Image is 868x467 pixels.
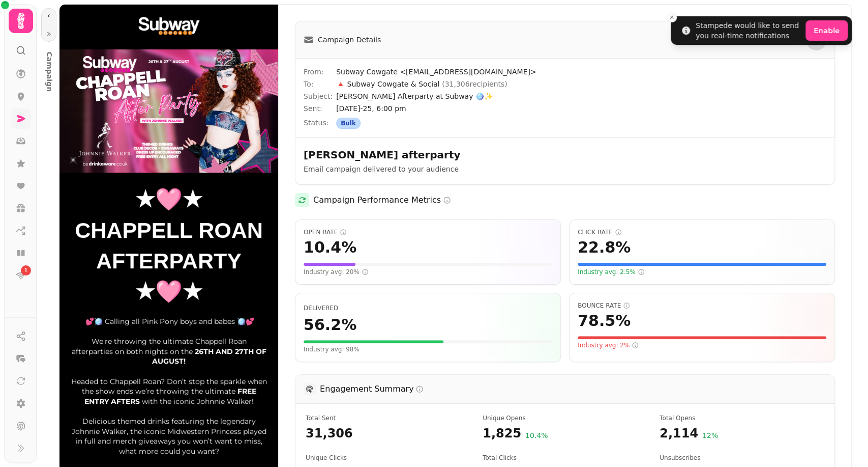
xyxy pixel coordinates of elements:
span: 22.8 % [578,238,631,257]
span: 78.5 % [578,312,631,330]
button: Enable [805,20,848,41]
span: Number of unique recipients who clicked a link in the email at least once [306,454,470,462]
span: Industry avg: 2.5% [578,268,645,276]
span: Total number of emails attempted to be sent in this campaign [306,414,470,422]
button: Close toast [667,12,677,22]
span: [DATE]-25, 6:00 pm [336,103,826,114]
span: 31,306 [306,425,470,442]
span: 🔺 Subway Cowgate & Social [336,80,507,88]
h3: Engagement Summary [320,383,424,395]
span: Number of recipients who chose to unsubscribe after receiving this campaign. LOWER is better - th... [660,454,824,462]
span: ( 31,306 recipients) [442,80,507,88]
span: Industry avg: 20% [304,268,369,276]
span: Sent: [304,103,336,114]
h2: [PERSON_NAME] afterparty [304,148,499,162]
span: 2,114 [660,425,698,442]
span: Percentage of emails that were successfully delivered to recipients' inboxes. Higher is better. [304,305,338,312]
span: To: [304,79,336,89]
div: Bulk [336,118,361,129]
span: [PERSON_NAME] Afterparty at Subway 🪩✨ [336,91,826,101]
span: Status: [304,118,336,129]
div: Stampede would like to send you real-time notifications [696,20,801,41]
div: Visual representation of your click rate (22.8%) compared to a scale of 20%. The fuller the bar, ... [578,263,826,266]
span: Subway Cowgate <[EMAIL_ADDRESS][DOMAIN_NAME]> [336,67,826,77]
div: Visual representation of your bounce rate (78.5%). For bounce rate, LOWER is better. The bar is r... [578,336,826,339]
p: Email campaign delivered to your audience [304,164,564,174]
span: Campaign Details [318,35,381,45]
div: Visual representation of your delivery rate (56.2%). The fuller the bar, the better. [304,340,552,343]
span: From: [304,67,336,77]
span: Your delivery rate is below the industry average of 98%. Consider cleaning your email list. [304,345,360,353]
span: Click Rate [578,228,826,236]
a: 1 [11,265,31,286]
span: Open Rate [304,228,552,236]
span: Subject: [304,91,336,101]
span: 10.4 % [304,238,356,257]
div: Visual representation of your open rate (10.4%) compared to a scale of 50%. The fuller the bar, t... [304,263,552,266]
span: Total number of times emails were opened (includes multiple opens by the same recipient) [660,414,824,422]
span: Number of unique recipients who opened the email at least once [483,414,647,422]
span: Total number of link clicks (includes multiple clicks by the same recipient) [483,454,647,462]
span: 56.2 % [304,316,356,334]
span: Bounce Rate [578,301,826,310]
span: 1,825 [483,425,521,442]
span: 10.4 % [525,430,548,442]
span: 12 % [702,430,718,442]
p: Campaign [40,44,58,68]
span: Industry avg: 2% [578,341,639,349]
span: 1 [24,267,27,274]
h2: Campaign Performance Metrics [313,194,451,206]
